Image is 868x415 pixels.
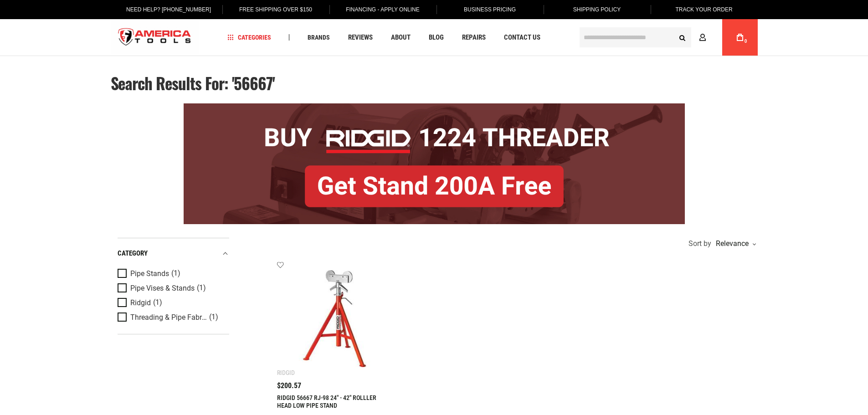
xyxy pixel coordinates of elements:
[462,34,486,41] span: Repairs
[308,34,330,41] span: Brands
[731,19,749,56] a: 0
[573,6,621,13] span: Shipping Policy
[344,31,377,44] a: Reviews
[118,269,227,279] a: Pipe Stands (1)
[277,394,376,409] a: RIDGID 56667 RJ-98 24" - 42" ROLLLER HEAD LOW PIPE STAND
[184,103,685,224] img: BOGO: Buy RIDGID® 1224 Threader, Get Stand 200A Free!
[184,103,685,110] a: BOGO: Buy RIDGID® 1224 Threader, Get Stand 200A Free!
[500,31,544,44] a: Contact Us
[391,34,411,41] span: About
[118,238,229,334] div: Product Filters
[303,31,334,44] a: Brands
[111,71,275,95] span: Search results for: '56667'
[130,284,195,292] span: Pipe Vises & Stands
[348,34,373,41] span: Reviews
[504,34,540,41] span: Contact Us
[277,382,301,389] span: $200.57
[425,31,448,44] a: Blog
[688,240,711,247] span: Sort by
[118,247,229,260] div: category
[118,283,227,293] a: Pipe Vises & Stands (1)
[458,31,490,44] a: Repairs
[277,369,295,376] div: Ridgid
[223,31,275,44] a: Categories
[130,299,151,307] span: Ridgid
[674,29,691,46] button: Search
[111,20,199,55] a: store logo
[429,34,444,41] span: Blog
[209,313,218,321] span: (1)
[197,284,206,292] span: (1)
[111,20,199,55] img: America Tools
[745,39,747,44] span: 0
[171,270,180,277] span: (1)
[153,299,162,307] span: (1)
[118,313,227,323] a: Threading & Pipe Fabrication (1)
[286,270,383,367] img: RIDGID 56667 RJ-98 24
[130,313,207,322] span: Threading & Pipe Fabrication
[118,298,227,308] a: Ridgid (1)
[227,34,271,41] span: Categories
[714,240,755,247] div: Relevance
[387,31,415,44] a: About
[130,270,169,278] span: Pipe Stands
